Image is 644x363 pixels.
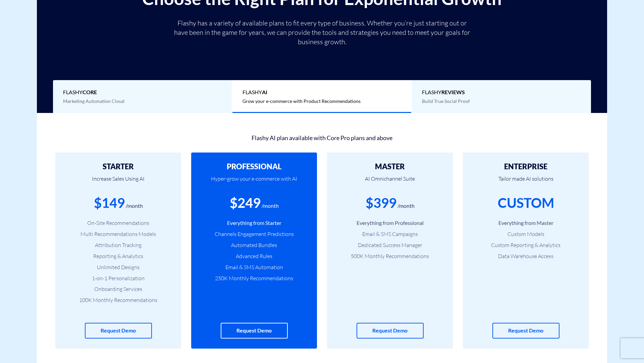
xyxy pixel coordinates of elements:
a: Request Demo [85,323,152,339]
li: Everything from Starter [201,219,307,227]
b: AI [262,89,267,95]
li: Automated Bundles [201,241,307,249]
a: Request Demo [221,323,288,339]
div: $149 [94,193,125,213]
li: 250K Monthly Recommendations [201,275,307,282]
div: $249 [230,193,261,213]
p: Tailor made AI solutions [473,171,579,193]
span: Flashy [422,88,581,96]
span: Build True Social Proof [422,98,470,104]
h2: ENTERPRISE [473,163,579,171]
li: Custom Reporting & Analytics [473,241,579,249]
div: $399 [366,193,396,213]
p: Flashy has a variety of available plans to fit every type of business. Whether you’re just starti... [171,18,473,47]
b: REVIEWS [441,89,465,95]
li: Multi Recommendations Models [65,230,171,238]
li: Email & SMS Automation [201,263,307,271]
li: Reporting & Analytics [65,252,171,260]
li: On-Site Recommendations [65,219,171,227]
b: Core [83,89,97,95]
li: 1-on-1 Personalization [65,275,171,282]
h2: MASTER [337,163,443,171]
li: Email & SMS Campaigns [337,230,443,238]
li: Dedicated Success Manager [337,241,443,249]
a: Request Demo [492,323,559,339]
div: /month [126,202,143,210]
div: Flashy AI plan available with Core Pro plans and above [50,131,594,142]
h2: STARTER [65,163,171,171]
p: Hyper-grow your e-commerce with AI [201,171,307,193]
div: CUSTOM [498,193,554,213]
span: Flashy [243,88,401,96]
li: Everything from Master [473,219,579,227]
li: Custom Models [473,230,579,238]
div: /month [397,202,415,210]
li: Data Warehouse Access [473,252,579,260]
li: 100K Monthly Recommendations [65,296,171,304]
p: Increase Sales Using AI [65,171,171,193]
span: Marketing Automation Cloud [63,98,124,104]
p: AI Omnichannel Suite [337,171,443,193]
span: Flashy [63,88,222,96]
li: 500K Monthly Recommendations [337,252,443,260]
span: Grow your e-commerce with Product Recommendations [243,98,361,104]
div: /month [262,202,279,210]
li: Everything from Professional [337,219,443,227]
a: Request Demo [357,323,424,339]
li: Advanced Rules [201,252,307,260]
li: Attribution Tracking [65,241,171,249]
li: Unlimited Designs [65,263,171,271]
h2: PROFESSIONAL [201,163,307,171]
li: Onboarding Services [65,285,171,293]
li: Channels Engagement Predictions [201,230,307,238]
